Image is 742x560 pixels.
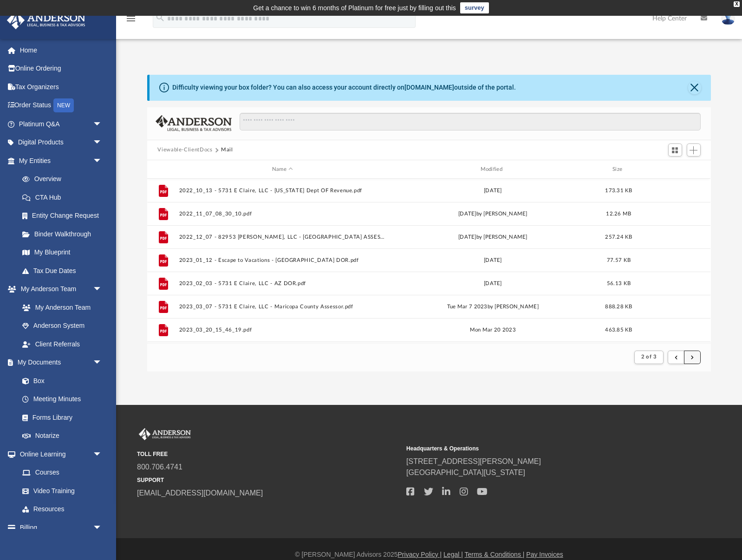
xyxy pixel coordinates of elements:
[13,243,111,262] a: My Blueprint
[179,188,386,194] button: 2022_10_13 - 5731 E Claire, LLC - [US_STATE] Dept OF Revenue.pdf
[13,225,116,243] a: Binder Walkthrough
[93,115,111,134] span: arrow_drop_down
[390,187,596,195] div: [DATE]
[7,96,116,115] a: Order StatusNEW
[221,146,233,154] button: Mail
[668,143,682,156] button: Switch to Grid View
[526,551,563,558] a: Pay Invoices
[13,371,107,390] a: Box
[116,550,742,560] div: © [PERSON_NAME] Advisors 2025
[13,207,116,225] a: Entity Change Request
[443,551,463,558] a: Legal |
[13,170,116,189] a: Overview
[390,326,596,334] div: Mon Mar 20 2023
[398,551,442,558] a: Privacy Policy |
[93,151,111,170] span: arrow_drop_down
[13,390,111,409] a: Meeting Minutes
[7,353,111,372] a: My Documentsarrow_drop_down
[13,408,107,427] a: Forms Library
[390,165,596,174] div: Modified
[13,261,116,280] a: Tax Due Dates
[13,317,111,335] a: Anderson System
[125,18,137,24] a: menu
[7,78,116,96] a: Tax Organizers
[240,113,701,130] input: Search files and folders
[172,83,516,92] div: Difficulty viewing your box folder? You can also access your account directly on outside of the p...
[460,2,489,13] a: survey
[721,12,735,25] img: User Pic
[157,146,212,154] button: Viewable-ClientDocs
[179,327,386,333] button: 2023_03_20_15_46_19.pdf
[13,482,107,500] a: Video Training
[151,165,175,174] div: id
[605,304,632,309] span: 888.28 KB
[607,281,631,286] span: 56.13 KB
[137,476,400,484] small: SUPPORT
[600,165,638,174] div: Size
[404,84,454,91] a: [DOMAIN_NAME]
[179,234,386,240] button: 2022_12_07 - 82953 [PERSON_NAME], LLC - [GEOGRAPHIC_DATA] ASSESSOR.pdf
[137,450,400,458] small: TOLL FREE
[93,280,111,299] span: arrow_drop_down
[406,469,525,476] a: [GEOGRAPHIC_DATA][US_STATE]
[179,304,386,310] button: 2023_03_07 - 5731 E Claire, LLC - Maricopa County Assessor.pdf
[605,234,632,240] span: 257.24 KB
[642,165,707,174] div: id
[7,445,111,463] a: Online Learningarrow_drop_down
[13,427,111,445] a: Notarize
[605,327,632,332] span: 463.85 KB
[606,211,631,216] span: 12.26 MB
[155,13,165,23] i: search
[13,335,111,353] a: Client Referrals
[390,210,596,218] div: [DATE] by [PERSON_NAME]
[390,280,596,288] div: [DATE]
[7,151,116,170] a: My Entitiesarrow_drop_down
[687,143,701,156] button: Add
[13,463,111,482] a: Courses
[7,41,116,59] a: Home
[93,518,111,537] span: arrow_drop_down
[7,59,116,78] a: Online Ordering
[406,457,541,465] a: [STREET_ADDRESS][PERSON_NAME]
[634,351,664,364] button: 2 of 3
[7,280,111,299] a: My Anderson Teamarrow_drop_down
[137,428,193,440] img: Anderson Advisors Platinum Portal
[605,188,632,193] span: 173.31 KB
[390,303,596,311] div: Tue Mar 7 2023 by [PERSON_NAME]
[93,353,111,372] span: arrow_drop_down
[137,463,182,471] a: 800.706.4741
[13,188,116,207] a: CTA Hub
[7,115,116,133] a: Platinum Q&Aarrow_drop_down
[390,256,596,265] div: [DATE]
[688,81,701,94] button: Close
[147,179,710,343] div: grid
[406,444,669,453] small: Headquarters & Operations
[641,354,657,359] span: 2 of 3
[4,11,88,29] img: Anderson Advisors Platinum Portal
[179,211,386,217] button: 2022_11_07_08_30_10.pdf
[13,500,111,519] a: Resources
[7,133,116,152] a: Digital Productsarrow_drop_down
[734,1,740,7] div: close
[179,257,386,263] button: 2023_01_12 - Escape to Vacations - [GEOGRAPHIC_DATA] DOR.pdf
[390,233,596,241] div: [DATE] by [PERSON_NAME]
[607,258,631,263] span: 77.57 KB
[7,518,116,537] a: Billingarrow_drop_down
[137,489,263,497] a: [EMAIL_ADDRESS][DOMAIN_NAME]
[179,280,386,287] button: 2023_02_03 - 5731 E Claire, LLC - AZ DOR.pdf
[93,133,111,152] span: arrow_drop_down
[53,98,74,112] div: NEW
[179,165,385,174] div: Name
[253,2,456,13] div: Get a chance to win 6 months of Platinum for free just by filling out this
[13,298,107,317] a: My Anderson Team
[465,551,525,558] a: Terms & Conditions |
[93,445,111,464] span: arrow_drop_down
[125,13,137,24] i: menu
